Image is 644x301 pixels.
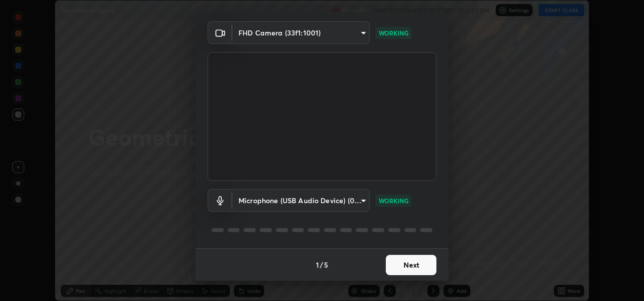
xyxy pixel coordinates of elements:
h4: 1 [316,259,319,270]
h4: / [320,259,323,270]
p: WORKING [379,196,409,205]
h4: 5 [324,259,328,270]
p: WORKING [379,28,409,37]
div: FHD Camera (33f1:1001) [232,21,370,44]
button: Next [386,255,436,275]
div: FHD Camera (33f1:1001) [232,189,370,212]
